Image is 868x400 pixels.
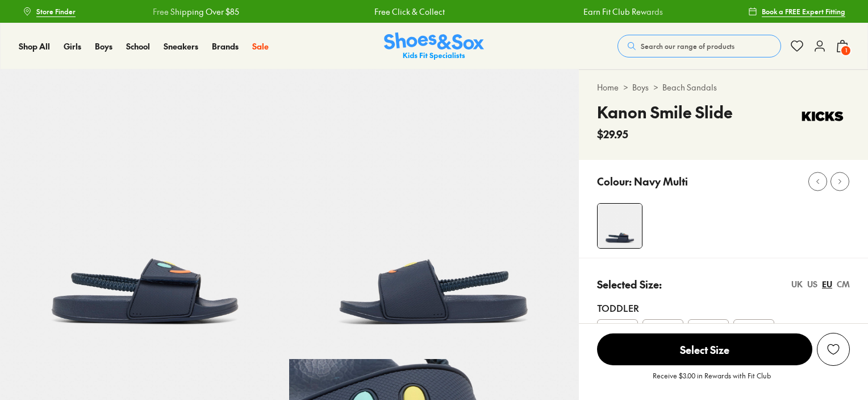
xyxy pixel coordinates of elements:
[836,34,849,59] button: 1
[95,40,112,52] a: Boys
[597,81,619,93] a: Home
[64,40,81,52] a: Girls
[289,69,578,359] img: 5-558159_1
[632,81,649,93] a: Boys
[653,370,771,391] p: Receive $3.00 in Rewards with Fit Club
[597,333,812,366] button: Select Size
[152,6,238,18] a: Free Shipping Over $85
[597,174,632,189] p: Colour:
[822,278,832,290] div: EU
[373,6,444,18] a: Free Click & Collect
[662,81,717,93] a: Beach Sandals
[252,40,269,52] a: Sale
[597,301,850,315] div: Toddler
[748,1,845,22] a: Book a FREE Expert Fitting
[641,41,735,51] span: Search our range of products
[837,278,850,290] div: CM
[597,100,733,124] h4: Kanon Smile Slide
[252,40,269,52] span: Sale
[95,40,112,52] span: Boys
[19,40,50,52] span: Shop All
[19,40,50,52] a: Shop All
[164,40,198,52] span: Sneakers
[840,45,852,56] span: 1
[817,333,850,366] button: Add to Wishlist
[807,278,817,290] div: US
[617,35,781,57] button: Search our range of products
[795,100,850,134] img: Vendor logo
[634,174,688,189] p: Navy Multi
[212,40,239,52] span: Brands
[597,81,850,93] div: > >
[23,1,76,22] a: Store Finder
[384,32,484,60] a: Shoes & Sox
[384,32,484,60] img: SNS_Logo_Responsive.svg
[597,333,812,365] span: Select Size
[598,204,642,248] img: 4-558158_1
[597,126,628,142] span: $29.95
[164,40,198,52] a: Sneakers
[597,277,662,292] p: Selected Size:
[126,40,150,52] a: School
[582,6,662,18] a: Earn Fit Club Rewards
[126,40,150,52] span: School
[212,40,239,52] a: Brands
[791,278,803,290] div: UK
[36,6,76,17] span: Store Finder
[64,40,81,52] span: Girls
[762,6,845,17] span: Book a FREE Expert Fitting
